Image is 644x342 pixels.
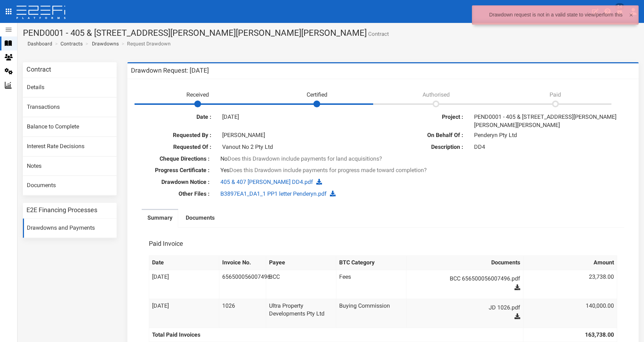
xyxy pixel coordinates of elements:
div: PEND0001 - 405 & [STREET_ADDRESS][PERSON_NAME][PERSON_NAME][PERSON_NAME] [469,113,630,130]
label: Summary [147,214,172,222]
td: 656500056007496 [219,270,266,299]
span: Does this Drawdown include payments for progress made toward completion? [229,167,427,174]
div: DD4 [469,143,630,151]
a: Details [23,78,117,97]
th: Invoice No. [219,255,266,270]
th: Date [149,255,219,270]
a: B3897EA1_DA1_1 PP1 letter Penderyn.pdf [220,190,327,197]
div: [PERSON_NAME] [217,131,378,140]
a: JD 1026.pdf [416,302,520,313]
label: Date : [136,113,217,121]
a: Drawdowns and Payments [23,219,117,238]
h3: Drawdown Request: [DATE] [131,67,209,74]
label: Project : [388,113,469,121]
td: 140,000.00 [523,299,617,328]
div: Vanout No 2 Pty Ltd [217,143,378,151]
label: On Behalf Of : [388,131,469,140]
label: Requested Of : [136,143,217,151]
label: Documents [186,214,215,222]
label: Drawdown Notice : [131,178,215,186]
th: Payee [266,255,336,270]
p: Drawdown request is not in a valid state to view/perform this [489,12,623,18]
th: Total Paid Invoices [149,328,523,342]
a: Contracts [60,40,83,47]
div: Penderyn Pty Ltd [469,131,630,140]
td: Fees [336,270,406,299]
td: Buying Commission [336,299,406,328]
div: Yes [215,166,551,175]
a: Balance to Complete [23,117,117,137]
label: Cheque Directions : [131,155,215,163]
td: 23,738.00 [523,270,617,299]
a: Documents [180,210,220,228]
span: Does this Drawdown include payments for land acquisitions? [228,155,382,162]
h3: Paid Invoice [149,240,183,247]
td: Ultra Property Developments Pty Ltd [266,299,336,328]
h1: PEND0001 - 405 & [STREET_ADDRESS][PERSON_NAME][PERSON_NAME][PERSON_NAME] [23,28,639,38]
label: Other Files : [131,190,215,198]
label: Description : [388,143,469,151]
a: Transactions [23,98,117,117]
small: Contract [367,31,389,37]
a: 405 & 407 [PERSON_NAME] DD4.pdf [220,179,313,185]
a: Drawdowns [92,40,119,47]
a: Dashboard [25,40,52,47]
label: Requested By : [136,131,217,140]
th: Documents [406,255,523,270]
span: Authorised [423,91,450,98]
td: 1026 [219,299,266,328]
th: Amount [523,255,617,270]
span: Paid [550,91,561,98]
li: Request Drawdown [120,40,171,47]
label: Progress Certificate : [131,166,215,175]
a: Documents [23,176,117,195]
a: Interest Rate Decisions [23,137,117,156]
h3: E2E Financing Processes [26,207,97,213]
span: Dashboard [25,41,52,47]
span: Received [186,91,209,98]
th: 163,738.00 [523,328,617,342]
a: Summary [142,210,178,228]
span: Certified [307,91,327,98]
td: BCC [266,270,336,299]
div: [DATE] [217,113,378,121]
a: Notes [23,157,117,176]
h3: Contract [26,66,51,73]
div: No [215,155,551,163]
td: [DATE] [149,270,219,299]
td: [DATE] [149,299,219,328]
th: BTC Category [336,255,406,270]
a: BCC 656500056007496.pdf [416,273,520,284]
